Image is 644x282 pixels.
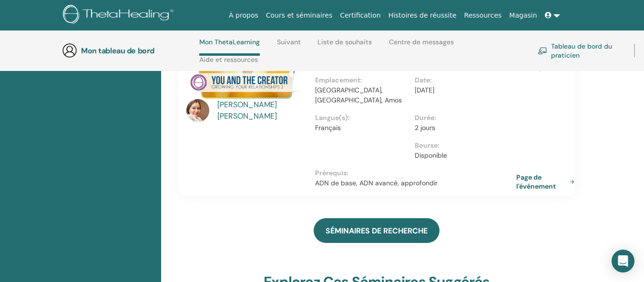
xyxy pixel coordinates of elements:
img: default.jpg [186,99,209,122]
img: chalkboard-teacher.svg [538,47,547,54]
font: : [438,141,440,150]
a: Page de l'événement [516,172,578,191]
font: : [348,113,350,122]
font: Suivant [277,38,301,46]
font: Bourse [415,141,438,150]
img: generic-user-icon.jpg [62,43,77,58]
font: Page de l'événement [516,173,556,191]
font: Centre de messages [389,38,454,46]
font: Mes documents [55,59,128,71]
font: Cours et séminaires [266,11,332,19]
a: [PERSON_NAME] [PERSON_NAME] [217,99,306,122]
a: SÉMINAIRES DE RECHERCHE [314,218,440,243]
div: Ouvrir Intercom Messenger [612,250,634,272]
font: ADN de base, ADN avancé, approfondir [315,179,438,187]
font: : [434,113,436,122]
font: Histoires de réussite [388,11,457,19]
font: Tableau de bord du praticien [551,42,612,60]
a: Tableau de bord du praticien [538,40,623,61]
font: Mon ThetaLearning [199,38,260,46]
font: Liste de souhaits [317,38,372,46]
font: : [347,169,348,177]
font: [DATE] [415,86,434,94]
font: Date [415,76,430,84]
font: SÉMINAIRES DE RECHERCHE [326,226,428,236]
a: Histoires de réussite [385,7,460,24]
font: Ressources [464,11,502,19]
font: 585,00 $ CA [538,51,564,73]
font: Mon tableau de bord [81,46,154,56]
font: Français [315,123,341,132]
font: Disponible [415,151,447,160]
a: Liste de souhaits [317,38,372,53]
a: Aide et ressources [199,56,258,71]
a: Suivant [277,38,301,53]
a: Magasin [505,7,541,24]
font: Langue(s) [315,113,348,122]
font: 2 jours [415,123,435,132]
img: logo.png [63,5,177,26]
font: Certification [340,11,380,19]
font: : [360,76,362,84]
font: [PERSON_NAME] [217,100,277,110]
a: À propos [225,7,262,24]
font: Durée [415,113,434,122]
a: Mon ThetaLearning [199,38,260,56]
a: Ressources [460,7,506,24]
font: À propos [229,11,258,19]
font: [GEOGRAPHIC_DATA], [GEOGRAPHIC_DATA], Amos [315,86,402,104]
font: Magasin [509,11,537,19]
a: Centre de messages [389,38,454,53]
font: Emplacement [315,76,360,84]
font: Aide et ressources [199,55,258,64]
a: Cours et séminaires [262,7,336,24]
a: Certification [336,7,384,24]
font: [PERSON_NAME] [217,111,277,121]
font: Prérequis [315,169,347,177]
font: : [430,76,432,84]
